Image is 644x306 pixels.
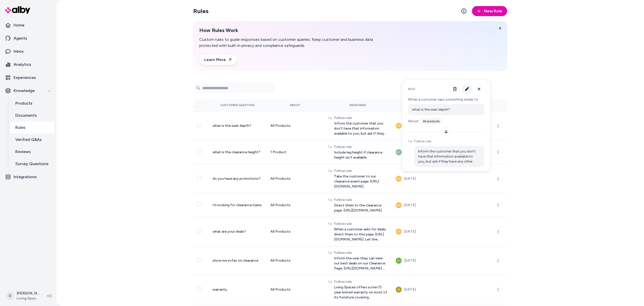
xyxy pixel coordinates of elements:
div: Response [328,103,388,107]
p: Agents [14,35,27,41]
a: Agents [2,32,54,44]
button: Select row [197,149,201,154]
button: JS [396,287,402,293]
button: Select row [197,287,201,291]
button: New Rule [472,6,507,16]
p: Rules [15,125,25,131]
div: [DATE] [404,287,416,293]
span: Inform the user they can view our best deals on our Clearance Page: [URL][DOMAIN_NAME]. Refrain f... [334,256,388,271]
a: Analytics [2,58,54,71]
div: Follow rule [334,250,388,255]
p: About [408,118,484,124]
p: Products [15,100,32,106]
span: Direct them to the clearance page: [URL][DOMAIN_NAME] [334,203,388,213]
p: Knowledge [14,88,35,94]
a: Products [10,97,54,109]
button: Knowledge [2,85,54,97]
button: Select row [197,258,201,262]
div: Last Modified [396,103,445,107]
a: Reviews [10,146,54,158]
div: Follow rule [334,144,388,149]
span: Inform the customer that you don't have that information available to you, but ask if they have a... [418,149,480,164]
a: Verified Q&As [10,134,54,146]
div: About [270,103,320,107]
p: what is the seat depth? [412,107,480,112]
div: Follow rule [334,197,388,202]
div: All Products [270,258,320,263]
span: Living Spaces [17,296,39,301]
p: [PERSON_NAME] [17,291,39,296]
p: Inbox [14,48,24,54]
div: All Products [270,287,320,292]
span: New Rule [484,8,502,14]
p: When a customer says something similar to [408,97,484,102]
a: Documents [10,109,54,121]
p: Survey Questions [15,161,49,167]
p: Documents [15,112,37,118]
h2: How Rules Work [199,27,392,34]
span: show me sofas on clearance [213,258,258,263]
a: Survey Questions [10,158,54,170]
div: Customer Question [213,103,262,107]
h2: Rules [193,7,209,15]
div: [DATE] [404,258,416,264]
div: 1 Product [270,150,320,155]
button: Select all [197,103,201,107]
button: SH [396,258,402,264]
span: i'm looking for clearance items [213,203,262,207]
div: [DATE] [404,229,416,235]
h2: Rule [408,87,415,91]
div: [DATE] [404,202,416,208]
span: When a customer asks for deals, direct them to this page: [URL][DOMAIN_NAME]. Let the customer kn... [334,227,388,242]
p: Integrations [14,174,37,180]
a: Home [2,19,54,31]
span: Inform the customer that you don't have that information available to you, but ask if they have a... [334,121,388,136]
span: warranty [213,287,227,292]
span: Include leg height if clearance height isn't available [334,150,388,160]
button: DS [396,229,402,235]
div: Follow rule [334,279,388,284]
div: All products [420,118,442,124]
div: [DATE] [404,176,416,182]
img: alby Logo [5,6,30,14]
div: All Products [270,229,320,234]
button: Select row [197,202,201,206]
p: Experiences [14,75,36,81]
div: All Products [270,203,320,208]
span: Take the customer to our clearance event page: [URL][DOMAIN_NAME] [334,174,388,189]
div: Follow rule [414,139,484,144]
a: Experiences [2,72,54,84]
a: Integrations [2,171,54,183]
div: All Products [270,123,320,128]
button: DS [396,176,402,182]
span: do you have any promotions? [213,176,261,181]
span: what are your deals? [213,229,246,234]
div: Follow rule [334,221,388,226]
button: D[PERSON_NAME]Living Spaces [3,288,43,304]
button: Select row [197,123,201,127]
p: Verified Q&As [15,137,42,143]
p: Reviews [15,149,31,155]
button: Select row [197,229,201,233]
a: Rules [10,121,54,134]
p: Custom rules to guide responses based on customer queries. Keep customer and business data protec... [199,37,392,49]
button: DS [396,123,402,129]
span: what is the clearance height? [213,150,260,154]
div: Follow rule [334,115,388,120]
a: Inbox [2,45,54,57]
span: Living Spaces offers a one (1) year limited warranty on most of its furniture covering manufactur... [334,285,388,300]
button: DS [396,202,402,208]
span: D [6,292,14,300]
span: what is the seat depth? [213,124,251,128]
button: KT [396,149,402,155]
p: Home [14,22,24,28]
div: Follow rule [334,168,388,173]
div: All Products [270,176,320,181]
